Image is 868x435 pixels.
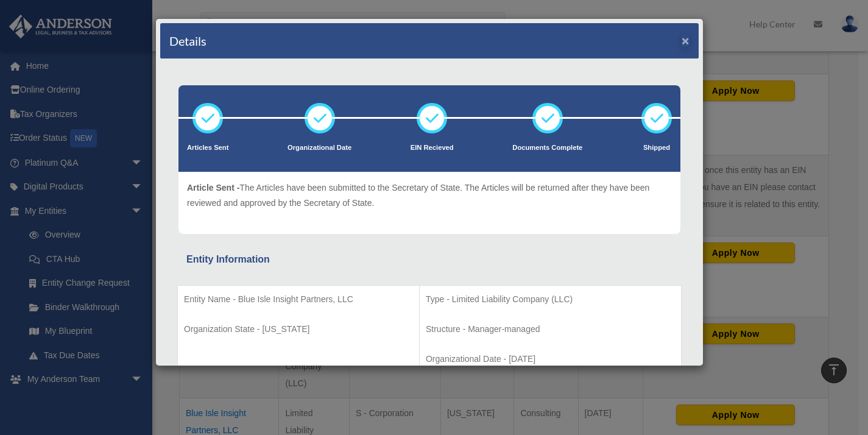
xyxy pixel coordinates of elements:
p: Organization State - [US_STATE] [184,322,413,337]
p: EIN Recieved [411,142,454,154]
p: Organizational Date [288,142,351,154]
h4: Details [169,32,206,49]
div: Entity Information [186,251,672,268]
button: × [682,34,690,47]
p: Shipped [641,142,672,154]
p: Articles Sent [187,142,228,154]
p: Documents Complete [512,142,582,154]
p: Structure - Manager-managed [426,322,675,337]
p: Organizational Date - [DATE] [426,352,675,367]
p: Type - Limited Liability Company (LLC) [426,292,675,307]
span: Article Sent - [187,183,239,193]
p: Entity Name - Blue Isle Insight Partners, LLC [184,292,413,307]
p: The Articles have been submitted to the Secretary of State. The Articles will be returned after t... [187,180,672,210]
